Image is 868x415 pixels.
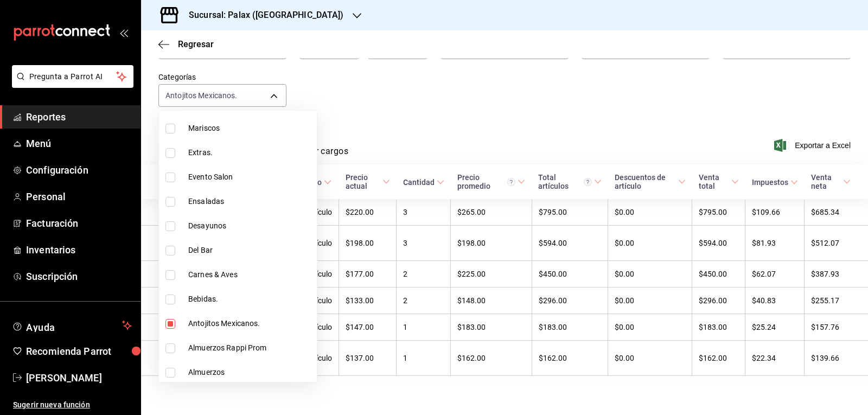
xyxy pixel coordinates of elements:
span: Bebidas. [188,293,312,305]
span: Carnes & Aves [188,269,312,280]
span: Desayunos [188,220,312,232]
span: Almuerzos [188,367,312,378]
span: Extras. [188,147,312,158]
span: Mariscos [188,123,312,134]
span: Almuerzos Rappi Prom [188,342,312,354]
span: Ensaladas [188,196,312,207]
span: Evento Salon [188,171,312,183]
span: Del Bar [188,245,312,256]
span: Antojitos Mexicanos. [188,318,312,329]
